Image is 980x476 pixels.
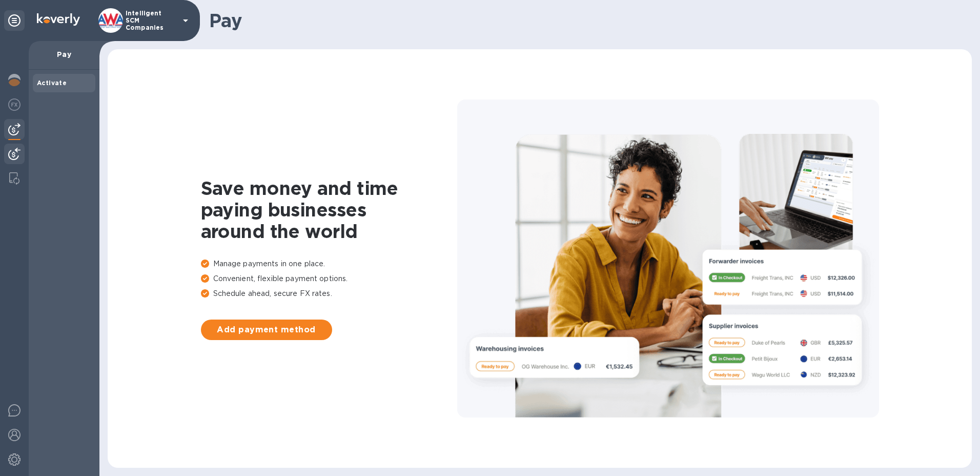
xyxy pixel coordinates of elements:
[37,49,91,60] p: Pay
[209,10,964,31] h1: Pay
[126,10,177,31] p: Intelligent SCM Companies
[201,259,457,269] p: Manage payments in one place.
[201,177,457,242] h1: Save money and time paying businesses around the world
[201,273,457,284] p: Convenient, flexible payment options.
[4,10,25,31] div: Unpin categories
[37,13,80,26] img: Logo
[209,324,324,336] span: Add payment method
[37,79,67,87] b: Activate
[201,288,457,299] p: Schedule ahead, secure FX rates.
[8,98,21,111] img: Foreign exchange
[201,320,332,340] button: Add payment method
